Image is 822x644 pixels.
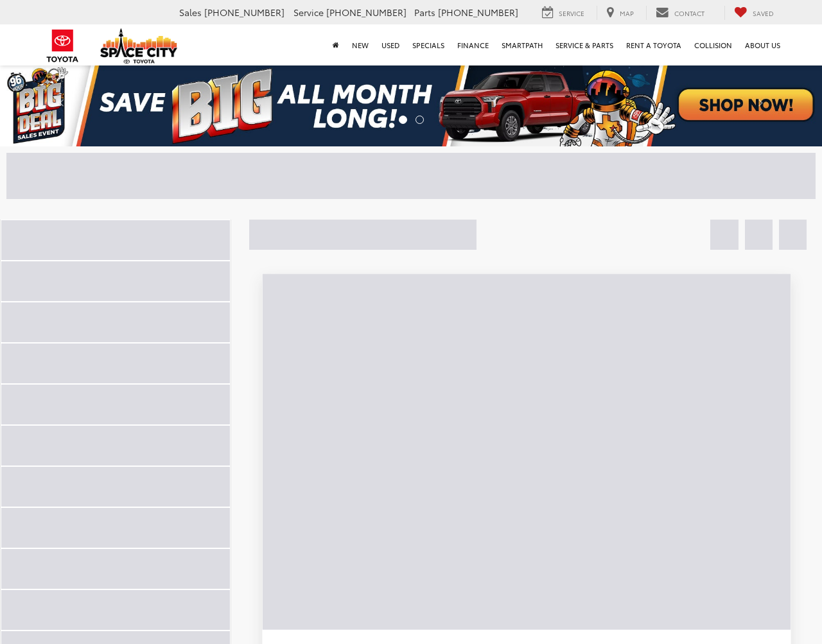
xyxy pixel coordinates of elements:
img: Space City Toyota [100,28,177,64]
img: Toyota [39,25,87,67]
a: Map [597,6,643,20]
span: Parts [414,6,435,19]
span: [PHONE_NUMBER] [204,6,284,19]
a: Specials [406,24,451,65]
a: Service [532,6,594,20]
span: Map [620,8,634,18]
a: Collision [688,24,739,65]
span: Sales [179,6,202,19]
span: Service [293,6,324,19]
a: Service & Parts [549,24,620,65]
a: My Saved Vehicles [724,6,783,20]
span: Saved [753,8,774,18]
span: Contact [674,8,704,18]
span: Service [559,8,584,18]
a: SmartPath [495,24,549,65]
a: Rent a Toyota [620,24,688,65]
a: Finance [451,24,495,65]
a: Contact [646,6,714,20]
span: [PHONE_NUMBER] [326,6,407,19]
a: About Us [739,24,787,65]
a: Home [326,24,345,65]
a: Used [375,24,406,65]
span: [PHONE_NUMBER] [438,6,518,19]
a: New [345,24,375,65]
